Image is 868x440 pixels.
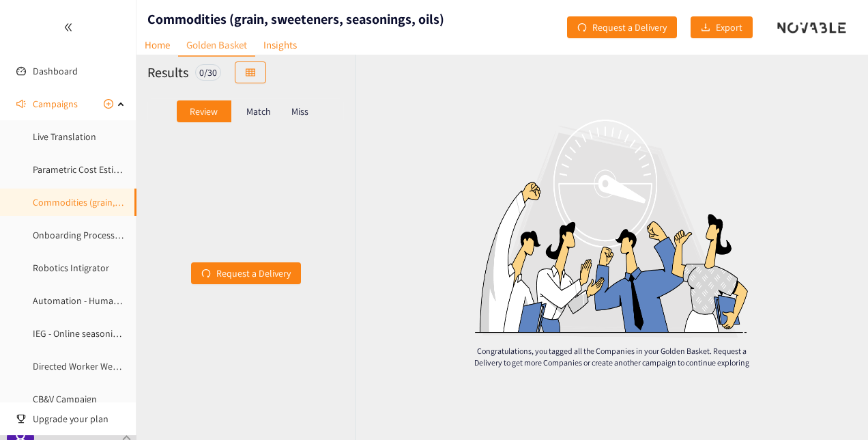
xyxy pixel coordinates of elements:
[33,65,78,77] a: Dashboard
[33,294,156,307] a: Automation - Humanoid Hand
[33,405,126,432] span: Upgrade your plan
[246,68,255,79] span: table
[216,266,291,281] span: Request a Delivery
[33,360,210,372] a: Directed Worker Wearables – Manufacturing
[567,16,677,38] button: redoRequest a Delivery
[104,99,113,109] span: plus-circle
[191,262,301,284] button: redoRequest a Delivery
[701,23,710,33] span: download
[63,23,73,32] span: double-left
[195,64,221,81] div: 0 / 30
[716,20,742,35] span: Export
[178,34,255,57] a: Golden Basket
[16,99,26,109] span: sound
[147,10,444,29] h1: Commodities (grain, sweeteners, seasonings, oils)
[465,345,757,368] p: Congratulations, you tagged all the Companies in your Golden Basket. Request a Delivery to get mo...
[691,16,753,38] button: downloadExport
[592,20,667,35] span: Request a Delivery
[136,34,178,55] a: Home
[190,106,218,117] p: Review
[646,292,868,440] iframe: Chat Widget
[33,262,109,274] a: Robotics Intigrator
[577,23,587,33] span: redo
[33,196,233,208] a: Commodities (grain, sweeteners, seasonings, oils)
[16,414,26,424] span: trophy
[147,63,188,82] h2: Results
[33,163,143,176] a: Parametric Cost Estimation
[33,229,140,241] a: Onboarding Process Mgmt
[235,61,266,83] button: table
[33,130,96,143] a: Live Translation
[255,34,305,55] a: Insights
[291,106,308,117] p: Miss
[33,90,78,118] span: Campaigns
[246,106,271,117] p: Match
[201,269,211,279] span: redo
[33,327,171,340] a: IEG - Online seasoning monitoring
[33,393,97,405] a: CB&V Campaign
